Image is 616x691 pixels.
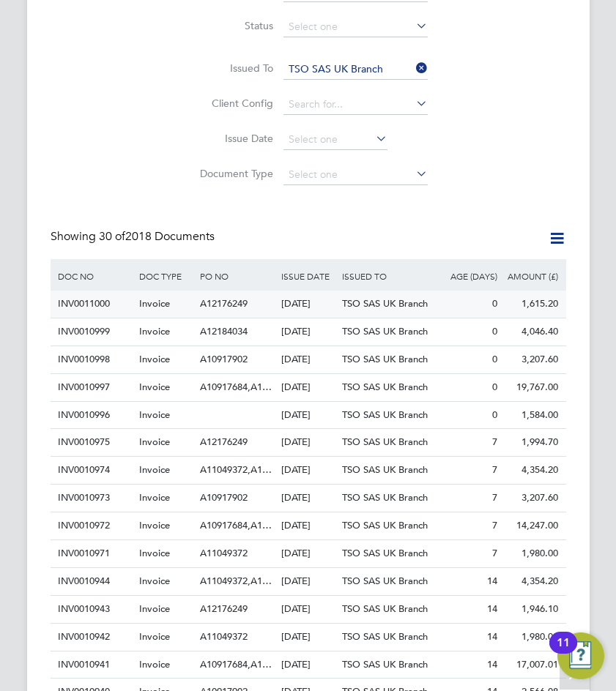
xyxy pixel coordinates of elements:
div: INV0010973 [54,485,136,512]
div: 1,994.70 [501,429,562,456]
div: 1,980.00 [501,540,562,567]
div: INV0010996 [54,402,136,429]
div: INV0010972 [54,512,136,539]
span: TSO SAS UK Branch [342,575,428,587]
span: A12184034 [200,325,248,337]
div: Showing [51,229,218,244]
button: Open Resource Center, 11 new notifications [557,632,604,679]
div: 19,767.00 [501,374,562,401]
div: AMOUNT (£) [501,259,562,293]
span: 14 [487,575,497,587]
span: Invoice [139,353,170,365]
div: 1,980.00 [501,624,562,651]
span: 30 of [99,229,125,244]
div: INV0010998 [54,346,136,373]
div: 14,247.00 [501,512,562,539]
div: INV0010944 [54,568,136,595]
span: TSO SAS UK Branch [342,491,428,504]
div: [DATE] [278,457,338,484]
span: A10917902 [200,491,248,504]
span: 0 [492,408,497,421]
span: Invoice [139,325,170,337]
span: A10917684,A1… [200,519,272,531]
span: Invoice [139,575,170,587]
div: INV0010974 [54,457,136,484]
span: A10917902 [200,353,248,365]
div: 1,584.00 [501,402,562,429]
div: [DATE] [278,318,338,345]
span: Invoice [139,436,170,448]
div: ISSUE DATE [278,259,338,293]
div: 1,615.20 [501,291,562,318]
div: 4,354.20 [501,457,562,484]
span: TSO SAS UK Branch [342,353,428,365]
span: 14 [487,602,497,615]
div: [DATE] [278,568,338,595]
span: 0 [492,297,497,310]
span: TSO SAS UK Branch [342,547,428,559]
span: Invoice [139,658,170,671]
span: A11049372 [200,630,248,643]
div: [DATE] [278,291,338,318]
input: Select one [283,165,428,185]
span: TSO SAS UK Branch [342,408,428,421]
span: 7 [492,491,497,504]
div: [DATE] [278,374,338,401]
span: A12176249 [200,297,248,310]
label: Issue Date [189,132,273,145]
input: Select one [283,17,428,37]
label: Client Config [189,97,273,110]
span: A11049372,A1… [200,463,272,476]
div: INV0010943 [54,596,136,623]
div: DOC TYPE [136,259,196,293]
span: TSO SAS UK Branch [342,436,428,448]
span: TSO SAS UK Branch [342,463,428,476]
div: PO NO [196,259,278,293]
div: [DATE] [278,512,338,539]
span: 7 [492,463,497,476]
span: TSO SAS UK Branch [342,630,428,643]
div: 17,007.01 [501,651,562,679]
span: A10917684,A1… [200,658,272,671]
label: Document Type [189,167,273,180]
div: 3,207.60 [501,346,562,373]
span: A11049372 [200,547,248,559]
div: INV0010941 [54,651,136,679]
div: [DATE] [278,346,338,373]
div: [DATE] [278,596,338,623]
div: [DATE] [278,651,338,679]
span: Invoice [139,491,170,504]
div: AGE (DAYS) [440,259,501,293]
div: INV0010942 [54,624,136,651]
span: Invoice [139,408,170,421]
div: [DATE] [278,485,338,512]
span: Invoice [139,297,170,310]
div: INV0010999 [54,318,136,345]
div: 4,354.20 [501,568,562,595]
span: TSO SAS UK Branch [342,297,428,310]
span: Invoice [139,602,170,615]
span: A12176249 [200,436,248,448]
div: [DATE] [278,402,338,429]
span: Invoice [139,519,170,531]
span: 7 [492,436,497,448]
div: INV0010975 [54,429,136,456]
div: INV0010971 [54,540,136,567]
span: A10917684,A1… [200,381,272,393]
div: INV0011000 [54,291,136,318]
span: Invoice [139,463,170,476]
span: 14 [487,630,497,643]
div: [DATE] [278,429,338,456]
span: Invoice [139,381,170,393]
div: 1,946.10 [501,596,562,623]
span: 7 [492,547,497,559]
span: TSO SAS UK Branch [342,602,428,615]
div: 3,207.60 [501,485,562,512]
span: A11049372,A1… [200,575,272,587]
span: 0 [492,381,497,393]
div: DOC NO [54,259,136,293]
div: 4,046.40 [501,318,562,345]
div: 11 [557,643,570,662]
span: Invoice [139,547,170,559]
span: 0 [492,353,497,365]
